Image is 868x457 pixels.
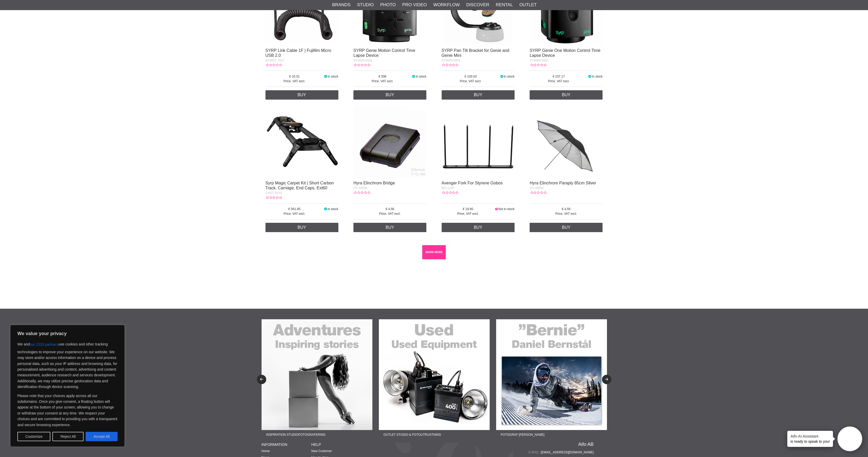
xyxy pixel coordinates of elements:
a: SYRP Link Cable 1F | Fujifilm Micro USB 2.0 [265,48,331,58]
h4: INFORMATION [262,442,311,447]
a: Buy [530,90,603,100]
button: Next [602,375,611,384]
span: SY0060-0001 [530,59,549,62]
a: Brands [332,2,351,8]
span: In stock [504,75,514,78]
button: Accept All [86,432,118,441]
i: In stock [412,75,416,78]
span: In stock [592,75,603,78]
a: Avenger Fork For Styrene Gobos [442,181,503,185]
i: In stock [500,75,504,78]
span: Price, VAT excl. [530,79,588,84]
div: Customer rating: 0 [530,63,546,67]
div: We value your privacy [10,325,125,447]
span: Price, VAT excl. [442,79,500,84]
span: In stock [416,75,426,78]
a: Studio [357,2,374,8]
span: SY0001-7017 [265,59,284,62]
div: Customer rating: 0 [442,190,458,195]
span: SYKIT-0015 [265,191,282,195]
span: Price, VAT excl. [265,79,324,84]
a: Photo [380,2,396,8]
span: Inspiration Studiofotografering [262,430,330,439]
span: 237.17 [530,74,588,79]
div: Customer rating: 0 [530,190,546,195]
a: Aifo AB [578,442,593,447]
img: Hyra Elinchrom Bridge [353,105,426,178]
a: Buy [442,223,515,232]
a: Buy [442,90,515,100]
img: Avenger Fork For Styrene Gobos [442,105,515,178]
a: [EMAIL_ADDRESS][DOMAIN_NAME] [541,450,593,455]
span: Outlet Studio & Fotoutrustning [379,430,446,439]
h4: HELP [311,442,361,447]
a: Hyra Elinchrom Bridge [353,181,395,185]
a: Discover [466,2,489,8]
span: 561.85 [265,207,324,211]
a: Ad:22-02F banner-sidfot-adventures.jpgInspiration Studiofotografering [262,319,372,439]
div: Customer rating: 0 [265,195,282,200]
span: 506 [353,74,412,79]
a: Buy [353,223,426,232]
span: Price, VAT excl. [530,211,603,216]
span: Price, VAT excl. [265,211,324,216]
a: New Customer [311,449,332,453]
span: 10.31 [265,74,324,79]
button: Previous [257,375,266,384]
a: Workflow [433,2,460,8]
a: Buy [265,90,338,100]
span: MA-143F [442,186,454,190]
span: E-mail: [529,450,541,455]
a: SYRP Genie Motion Control Time Lapse Device [353,48,415,58]
span: Price, VAT excl. [353,211,426,216]
span: 19.80 [442,207,495,211]
a: Buy [530,223,603,232]
i: Not in stock [494,207,498,211]
p: We and use cookies and other tracking technologies to improve your experience on our website. We ... [17,340,118,390]
a: Buy [265,223,338,232]
span: 103.03 [442,74,500,79]
span: HY-19338 [353,186,367,190]
div: Customer rating: 0 [353,63,370,67]
div: is ready to speak to you! [787,431,833,447]
p: We value your privacy [17,330,118,337]
img: Hyra Elinchrom Paraply 85cm Silver [530,105,603,178]
span: In stock [327,207,338,211]
a: SHOW MORE [422,245,446,259]
a: Syrp Magic Carpet Kit | Short Carbon Track, Carriage, End Caps, Ext60 [265,181,334,190]
i: In stock [323,207,327,211]
span: Price, VAT excl. [353,79,412,84]
span: HY-26350 [530,186,543,190]
a: Ad:22-04F banner-sidfot-bernie.jpgFotograf [PERSON_NAME] [496,319,607,439]
a: Rental [496,2,513,8]
span: In stock [327,75,338,78]
div: Customer rating: 0 [442,63,458,67]
h4: Aifo AI Assistant [790,433,830,439]
div: Customer rating: 0 [353,190,370,195]
img: Ad:22-03F banner-sidfot-used.jpg [379,319,490,430]
span: SY0003-0001 [442,59,461,62]
span: 4.56 [530,207,603,211]
span: SY0030-0001 [353,59,372,62]
i: In stock [323,75,327,78]
button: Reject All [52,432,84,441]
a: Outlet [519,2,537,8]
p: Please note that your choices apply across all our subdomains. Once you give consent, a floating ... [17,393,118,428]
img: Ad:22-04F banner-sidfot-bernie.jpg [496,319,607,430]
a: Hyra Elinchrom Paraply 85cm Silver [530,181,596,185]
a: SYRP Genie One Motion Control Time Lapse Device [530,48,600,58]
button: our 1533 partners [30,340,59,349]
button: Customize [17,432,50,441]
a: SYRP Pan Tilt Bracket for Genie and Genie Mini [442,48,509,58]
div: Customer rating: 0 [265,63,282,67]
a: Pro Video [402,2,427,8]
a: Buy [353,90,426,100]
span: Not in stock [498,207,515,211]
span: Price, VAT excl. [442,211,495,216]
a: Ad:22-03F banner-sidfot-used.jpgOutlet Studio & Fotoutrustning [379,319,490,439]
a: Home [262,449,270,453]
img: Syrp Magic Carpet Kit | Short Carbon Track, Carriage, End Caps, Ext60 [265,105,338,178]
i: In stock [588,75,592,78]
span: 4.56 [353,207,426,211]
span: Fotograf [PERSON_NAME] [496,430,549,439]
